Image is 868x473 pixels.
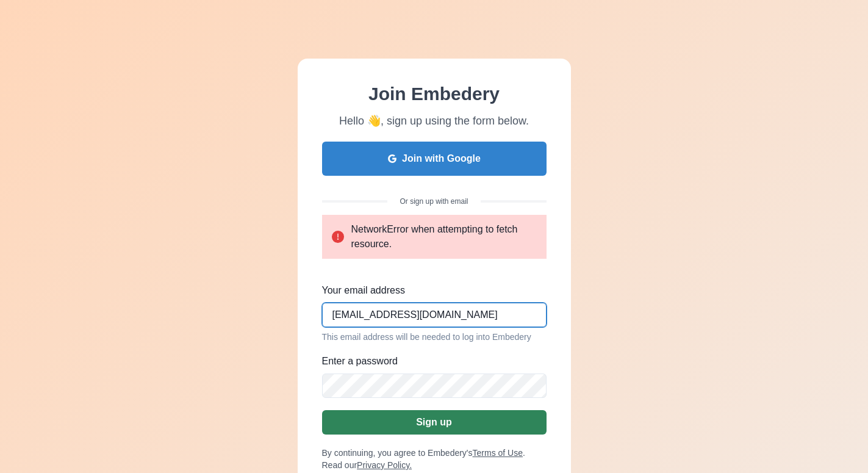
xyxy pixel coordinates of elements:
div: This email address will be needed to log into Embedery [322,332,547,342]
a: Terms of Use [473,448,523,458]
span: Or sign up with email [387,197,480,206]
button: Join with Google [322,142,547,176]
button: Sign up [322,410,547,435]
a: Privacy Policy. [357,460,412,470]
label: Enter a password [322,354,539,369]
p: Hello 👋, sign up using the form below. [339,112,529,129]
div: NetworkError when attempting to fetch resource. [322,215,547,259]
h1: Join Embedery [339,83,529,105]
label: Your email address [322,283,539,298]
p: By continuing, you agree to Embedery's . Read our [322,447,547,471]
